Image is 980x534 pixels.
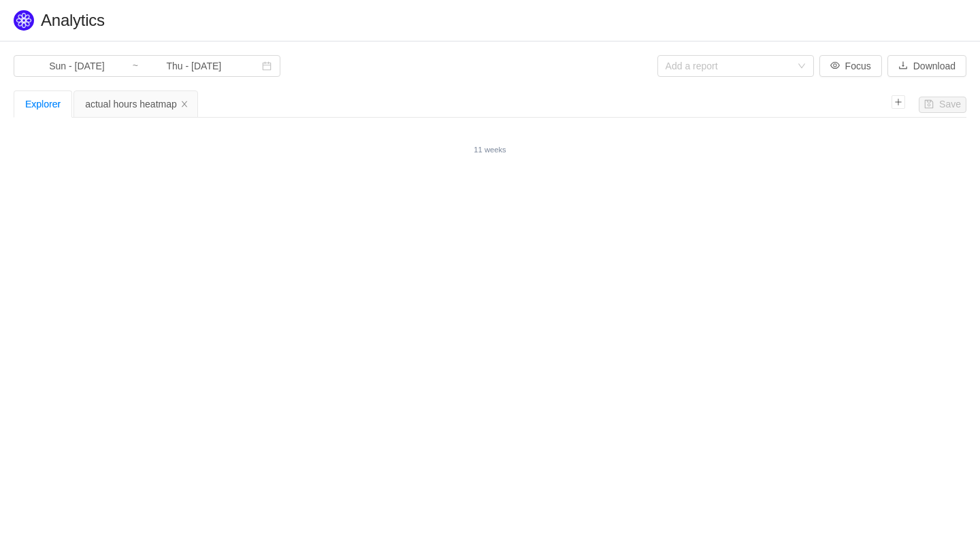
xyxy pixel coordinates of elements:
i: icon: calendar [262,61,272,71]
button: icon: downloadDownload [887,55,966,77]
div: Add a report [666,59,791,73]
button: icon: saveSave [919,97,966,113]
small: 11 weeks [474,146,506,154]
span: Analytics [41,11,105,29]
input: End date [139,59,249,73]
div: actual hours heatmap [85,91,186,117]
i: icon: plus [892,95,905,109]
button: icon: eyeFocus [819,55,882,77]
input: Start date [22,59,132,73]
img: Quantify [14,10,34,31]
i: icon: down [798,62,806,71]
div: Explorer [25,91,61,117]
i: icon: close [179,100,190,110]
